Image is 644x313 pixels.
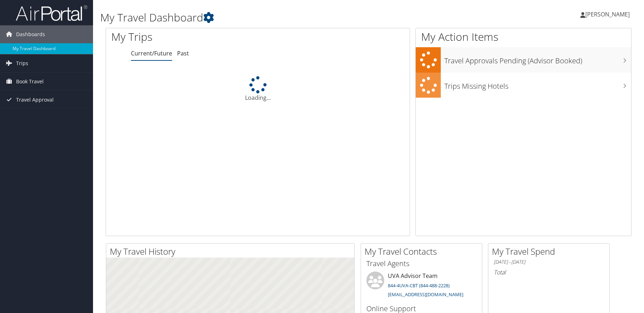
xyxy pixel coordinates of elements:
a: Trips Missing Hotels [416,73,631,98]
h2: My Travel Spend [492,245,609,258]
h3: Travel Agents [366,259,477,269]
img: airportal-logo.png [16,5,87,21]
a: Travel Approvals Pending (Advisor Booked) [416,47,631,73]
a: [EMAIL_ADDRESS][DOMAIN_NAME] [388,291,463,298]
span: Dashboards [16,25,45,43]
a: Current/Future [131,49,172,57]
h1: My Travel Dashboard [100,10,458,25]
div: Loading... [106,76,410,102]
li: UVA Advisor Team [363,272,480,301]
h3: Travel Approvals Pending (Advisor Booked) [444,52,631,66]
a: 844-4UVA-CBT (844-488-2228) [388,282,450,289]
h6: [DATE] - [DATE] [494,259,604,265]
h6: Total [494,268,604,276]
h3: Trips Missing Hotels [444,78,631,91]
span: Travel Approval [16,91,54,109]
a: Past [177,49,189,57]
a: [PERSON_NAME] [580,4,637,25]
h1: My Action Items [416,29,631,44]
h2: My Travel History [110,245,354,258]
h1: My Trips [111,29,278,44]
span: Trips [16,54,28,72]
span: Book Travel [16,73,44,91]
span: [PERSON_NAME] [585,10,630,18]
h2: My Travel Contacts [365,245,482,258]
